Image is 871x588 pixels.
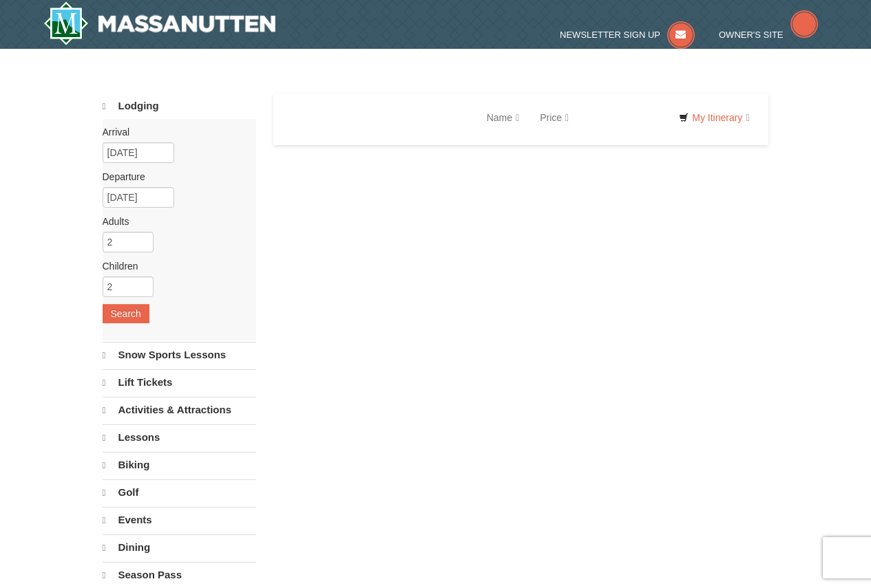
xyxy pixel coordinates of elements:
[103,342,256,368] a: Snow Sports Lessons
[103,170,246,184] label: Departure
[103,125,246,139] label: Arrival
[560,30,695,40] a: Newsletter Sign Up
[103,304,149,323] button: Search
[103,369,256,395] a: Lift Tickets
[103,479,256,505] a: Golf
[103,215,246,228] label: Adults
[560,30,660,40] span: Newsletter Sign Up
[43,1,276,45] img: Massanutten Resort Logo
[670,107,758,128] a: My Itinerary
[103,534,256,560] a: Dining
[476,104,529,131] a: Name
[103,452,256,478] a: Biking
[529,104,579,131] a: Price
[103,424,256,450] a: Lessons
[103,94,256,119] a: Lodging
[103,507,256,533] a: Events
[103,397,256,423] a: Activities & Attractions
[43,1,276,45] a: Massanutten Resort
[103,562,256,588] a: Season Pass
[719,30,784,40] span: Owner's Site
[103,259,246,273] label: Children
[719,30,818,40] a: Owner's Site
